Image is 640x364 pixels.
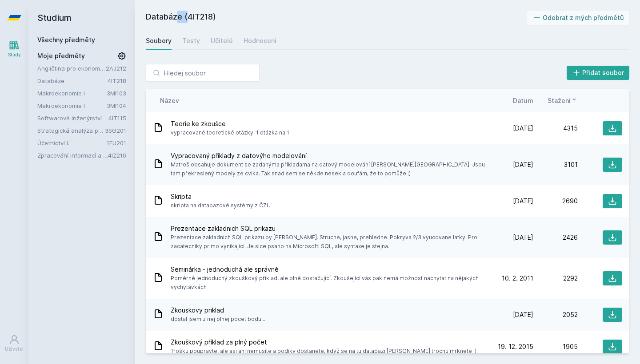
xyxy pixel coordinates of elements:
[146,36,172,45] div: Soubory
[498,342,533,351] span: 19. 12. 2015
[171,201,271,210] span: skripta na databazové systémy z ČZU
[567,66,630,80] button: Přidat soubor
[171,274,485,292] span: Poměrně jednoduchý zkouškový příklad, ale plně dostačující. Zkoušející vás pak nemá možnost nachy...
[171,128,289,137] span: vypracované teoretické otázky, 1 otázka na 1
[171,119,289,128] span: Teorie ke zkoušce
[107,102,126,109] a: 3MI104
[171,347,476,356] span: Trošku poupravte, ale asi ani nemusíte a bodíky dostanete, když se na tu databazi [PERSON_NAME] t...
[171,265,485,274] span: Seminárka - jednoduchá ale správně
[533,124,578,133] div: 4315
[244,36,276,45] div: Hodnocení
[37,76,108,85] a: Databáze
[513,233,533,242] span: [DATE]
[533,310,578,319] div: 2052
[171,315,265,324] span: dostal jsem z nej plnej pocet bodu...
[37,51,85,60] span: Moje předměty
[527,11,630,25] button: Odebrat z mých předmětů
[171,224,485,233] span: Prezentace zakladnich SQL prikazu
[171,160,485,178] span: Matroš obsahuje dokument se zadanýma příkladama na datový modelování [PERSON_NAME][GEOGRAPHIC_DAT...
[171,192,271,201] span: Skripta
[37,138,107,147] a: Účetnictví I.
[171,338,476,347] span: Zkouškový příklad za plný počet
[533,197,578,206] div: 2690
[37,114,108,123] a: Softwarové inženýrství
[513,197,533,206] span: [DATE]
[533,233,578,242] div: 2426
[533,160,578,169] div: 3101
[182,36,200,45] div: Testy
[171,233,485,251] span: Prezentace zakladnich SQL prikazu by [PERSON_NAME]. Strucne, jasne, prehledne. Pokryva 2/3 vyucov...
[5,346,24,352] div: Uživatel
[171,151,485,160] span: Vypracovaný příklady z datovýho modelování
[146,32,172,50] a: Soubory
[2,36,27,63] a: Study
[108,115,126,122] a: 4IT115
[37,36,95,44] a: Všechny předměty
[107,139,126,146] a: 1FU201
[108,77,126,84] a: 4IT218
[37,101,107,110] a: Makroekonomie I
[107,90,126,97] a: 3MI103
[533,342,578,351] div: 1905
[548,96,571,105] span: Stažení
[171,306,265,315] span: Zkouskovy priklad
[513,160,533,169] span: [DATE]
[146,64,260,82] input: Hledej soubor
[513,124,533,133] span: [DATE]
[146,11,527,25] h2: Databáze (4IT218)
[108,152,126,159] a: 4IZ210
[548,96,578,105] button: Stažení
[513,310,533,319] span: [DATE]
[106,65,126,72] a: 2AJ212
[160,96,179,105] button: Název
[105,127,126,134] a: 3SG201
[37,89,107,98] a: Makroekonomie I
[502,274,533,283] span: 10. 2. 2011
[182,32,200,50] a: Testy
[37,151,108,160] a: Zpracování informací a znalostí
[2,330,27,357] a: Uživatel
[533,274,578,283] div: 2292
[244,32,276,50] a: Hodnocení
[513,96,533,105] button: Datum
[211,36,233,45] div: Učitelé
[8,51,21,58] div: Study
[37,126,105,135] a: Strategická analýza pro informatiky a statistiky
[211,32,233,50] a: Učitelé
[37,64,106,73] a: Angličtina pro ekonomická studia 2 (B2/C1)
